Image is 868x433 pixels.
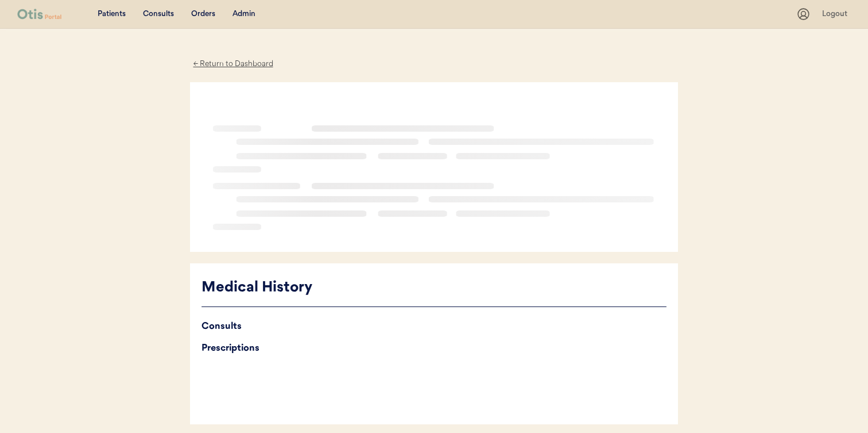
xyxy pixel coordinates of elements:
[201,340,666,357] div: Prescriptions
[191,9,215,20] div: Orders
[822,9,851,20] div: Logout
[232,9,255,20] div: Admin
[190,58,276,71] div: ← Return to Dashboard
[98,9,126,20] div: Patients
[143,9,174,20] div: Consults
[201,277,666,299] div: Medical History
[201,319,666,335] div: Consults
